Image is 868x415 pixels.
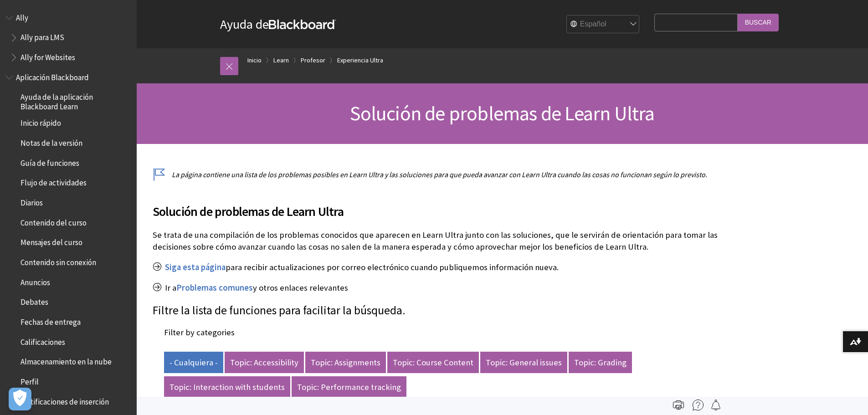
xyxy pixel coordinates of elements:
[247,55,262,66] a: Inicio
[21,90,130,111] span: Ayuda de la aplicación Blackboard Learn
[21,195,43,207] span: Diarios
[164,352,223,374] a: - Cualquiera -
[164,376,290,398] a: Topic: Interaction with students
[5,10,131,65] nav: Book outline for Anthology Ally Help
[350,101,654,126] span: Solución de problemas de Learn Ultra
[673,400,684,410] img: Print
[21,255,96,267] span: Contenido sin conexión
[738,14,779,31] input: Buscar
[21,275,50,287] span: Anuncios
[153,261,718,273] p: para recibir actualizaciones por correo electrónico cuando publiquemos información nueva.
[153,191,718,221] h2: Solución de problemas de Learn Ultra
[21,175,87,188] span: Flujo de actividades
[21,155,79,168] span: Guía de funciones
[153,169,718,179] p: La página contiene una lista de los problemas posibles en Learn Ultra y las soluciones para que p...
[21,374,39,386] span: Perfil
[21,394,109,406] span: Notificaciones de inserción
[21,354,112,367] span: Almacenamiento en la nube
[305,352,386,374] a: Topic: Assignments
[337,55,383,66] a: Experiencia Ultra
[567,15,640,34] select: Site Language Selector
[9,388,31,410] button: Abrir preferencias
[165,262,226,272] span: Siga esta página
[21,314,81,327] span: Fechas de entrega
[21,295,48,307] span: Debates
[220,16,336,32] a: Ayuda deBlackboard
[21,30,64,42] span: Ally para LMS
[21,50,75,62] span: Ally for Websites
[480,352,567,374] a: Topic: General issues
[16,70,89,82] span: Aplicación Blackboard
[16,10,28,22] span: Ally
[21,235,82,247] span: Mensajes del curso
[176,282,253,293] a: Problemas comunes
[292,376,406,398] a: Topic: Performance tracking
[21,334,65,347] span: Calificaciones
[387,352,479,374] a: Topic: Course Content
[269,20,336,29] strong: Blackboard
[710,400,721,410] img: Follow this page
[153,302,718,319] p: Filtre la lista de funciones para facilitar la búsqueda.
[301,55,325,66] a: Profesor
[225,352,304,374] a: Topic: Accessibility
[165,262,226,273] a: Siga esta página
[164,327,235,338] label: Filter by categories
[569,352,632,374] a: Topic: Grading
[273,55,289,66] a: Learn
[21,135,82,148] span: Notas de la versión
[153,229,718,253] p: Se trata de una compilación de los problemas conocidos que aparecen en Learn Ultra junto con las ...
[693,400,704,410] img: More help
[153,282,718,294] p: Ir a y otros enlaces relevantes
[21,116,61,128] span: Inicio rápido
[21,215,87,227] span: Contenido del curso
